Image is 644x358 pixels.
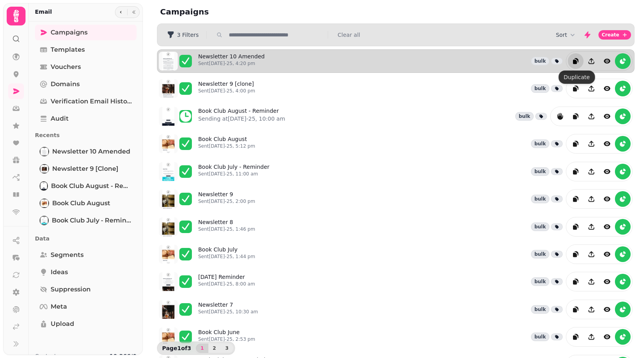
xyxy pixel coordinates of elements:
a: Book Club AugustBook Club August [35,195,137,211]
button: duplicate [568,136,584,152]
p: Sent [DATE]-25, 4:20 pm [198,60,265,67]
button: duplicate [568,219,584,235]
p: Sent [DATE]-25, 11:00 am [198,171,270,177]
button: view [599,108,615,124]
button: view [599,136,615,152]
img: Book Club July - Reminder [40,217,48,224]
button: reports [615,136,631,152]
span: Book Club August [52,199,110,208]
img: aHR0cHM6Ly9zdGFtcGVkZS1zZXJ2aWNlLXByb2QtdGVtcGxhdGUtcHJldmlld3MuczMuZXUtd2VzdC0xLmFtYXpvbmF3cy5jb... [159,272,178,291]
a: [DATE] ReminderSent[DATE]-25, 8:00 am [198,273,255,290]
p: Page 1 of 3 [159,344,194,352]
nav: Pagination [196,344,233,353]
p: Sent [DATE]-25, 1:44 pm [198,253,255,260]
span: Upload [51,319,74,329]
button: Clear all [338,31,360,39]
span: Domains [51,80,80,89]
button: reports [615,329,631,345]
div: bulk [531,222,549,231]
div: bulk [531,250,549,259]
p: Sent [DATE]-25, 4:00 pm [198,88,255,94]
button: duplicate [568,302,584,317]
button: duplicate [568,108,584,124]
img: aHR0cHM6Ly9zdGFtcGVkZS1zZXJ2aWNlLXByb2QtdGVtcGxhdGUtcHJldmlld3MuczMuZXUtd2VzdC0xLmFtYXpvbmF3cy5jb... [159,327,178,346]
img: aHR0cHM6Ly9zdGFtcGVkZS1zZXJ2aWNlLXByb2QtdGVtcGxhdGUtcHJldmlld3MuczMuZXUtd2VzdC0xLmFtYXpvbmF3cy5jb... [159,162,178,181]
img: aHR0cHM6Ly9zdGFtcGVkZS1zZXJ2aWNlLXByb2QtdGVtcGxhdGUtcHJldmlld3MuczMuZXUtd2VzdC0xLmFtYXpvbmF3cy5jb... [159,300,178,319]
a: Templates [35,42,137,58]
img: aHR0cHM6Ly9zdGFtcGVkZS1zZXJ2aWNlLXByb2QtdGVtcGxhdGUtcHJldmlld3MuczMuZXUtd2VzdC0xLmFtYXpvbmF3cy5jb... [159,79,178,98]
img: aHR0cHM6Ly9zdGFtcGVkZS1zZXJ2aWNlLXByb2QtdGVtcGxhdGUtcHJldmlld3MuczMuZXUtd2VzdC0xLmFtYXpvbmF3cy5jb... [159,245,178,264]
p: Sent [DATE]-25, 5:12 pm [198,143,255,149]
img: aHR0cHM6Ly9zdGFtcGVkZS1zZXJ2aWNlLXByb2QtdGVtcGxhdGUtcHJldmlld3MuczMuZXUtd2VzdC0xLmFtYXpvbmF3cy5jb... [159,134,178,153]
button: reports [615,219,631,235]
p: Sent [DATE]-25, 2:00 pm [198,198,255,204]
a: Newsletter 9Sent[DATE]-25, 2:00 pm [198,190,255,208]
a: Ideas [35,264,137,280]
span: Newsletter 9 [clone] [52,164,119,174]
p: Sent [DATE]-25, 2:53 pm [198,336,255,342]
p: Sent [DATE]-25, 8:00 am [198,281,255,287]
a: Newsletter 7Sent[DATE]-25, 10:30 am [198,301,258,318]
span: Vouchers [51,62,81,72]
div: bulk [531,57,549,65]
button: duplicate [568,191,584,207]
span: Suppression [51,285,91,294]
a: Newsletter 8Sent[DATE]-25, 1:46 pm [198,218,255,235]
button: view [599,329,615,345]
a: Book Club August - ReminderBook Club August - Reminder [35,178,137,194]
a: Newsletter 9 [clone]Newsletter 9 [clone] [35,161,137,177]
div: bulk [531,277,549,286]
a: Book Club JuneSent[DATE]-25, 2:53 pm [198,328,255,345]
a: Domains [35,76,137,92]
button: Share campaign preview [584,329,599,345]
button: view [599,219,615,235]
button: reports [615,53,631,69]
button: view [599,53,615,69]
button: reports [615,191,631,207]
img: Book Club August - Reminder [40,182,47,190]
img: Book Club August [40,199,48,207]
div: bulk [531,305,549,314]
button: duplicate [568,53,584,69]
a: Campaigns [35,25,137,40]
a: Newsletter 9 [clone]Sent[DATE]-25, 4:00 pm [198,80,255,97]
div: bulk [531,167,549,176]
div: bulk [531,84,549,93]
button: reports [615,274,631,289]
button: Share campaign preview [584,191,599,207]
span: Ideas [51,268,68,277]
button: view [599,81,615,96]
span: 2 [211,346,217,351]
button: duplicate [568,274,584,289]
span: Newsletter 10 Amended [52,147,130,156]
button: reports [552,108,568,124]
a: Book Club August - ReminderSending at[DATE]-25, 10:00 am [198,107,285,126]
span: 3 Filters [177,32,199,38]
span: Book Club July - Reminder [52,216,132,225]
button: view [599,274,615,289]
span: Campaigns [51,28,88,37]
img: aHR0cHM6Ly9zdGFtcGVkZS1zZXJ2aWNlLXByb2QtdGVtcGxhdGUtcHJldmlld3MuczMuZXUtd2VzdC0xLmFtYXpvbmF3cy5jb... [159,107,178,126]
span: Templates [51,45,85,54]
span: Create [602,33,619,37]
span: 3 [224,346,230,351]
button: 1 [196,344,208,353]
p: Recents [35,128,137,142]
img: Newsletter 10 Amended [40,148,48,155]
a: Audit [35,111,137,127]
span: Segments [51,250,84,260]
button: duplicate [568,329,584,345]
img: aHR0cHM6Ly9zdGFtcGVkZS1zZXJ2aWNlLXByb2QtdGVtcGxhdGUtcHJldmlld3MuczMuZXUtd2VzdC0xLmFtYXpvbmF3cy5jb... [159,190,178,208]
span: 1 [199,346,205,351]
button: Share campaign preview [584,246,599,262]
a: Verification email history [35,94,137,109]
button: view [599,191,615,207]
img: aHR0cHM6Ly9zdGFtcGVkZS1zZXJ2aWNlLXByb2QtdGVtcGxhdGUtcHJldmlld3MuczMuZXUtd2VzdC0xLmFtYXpvbmF3cy5jb... [159,217,178,236]
button: reports [615,246,631,262]
a: Segments [35,247,137,263]
span: Meta [51,302,67,311]
button: 3 Filters [161,29,205,41]
div: bulk [531,333,549,341]
button: 3 [221,344,233,353]
nav: Tabs [29,22,143,346]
